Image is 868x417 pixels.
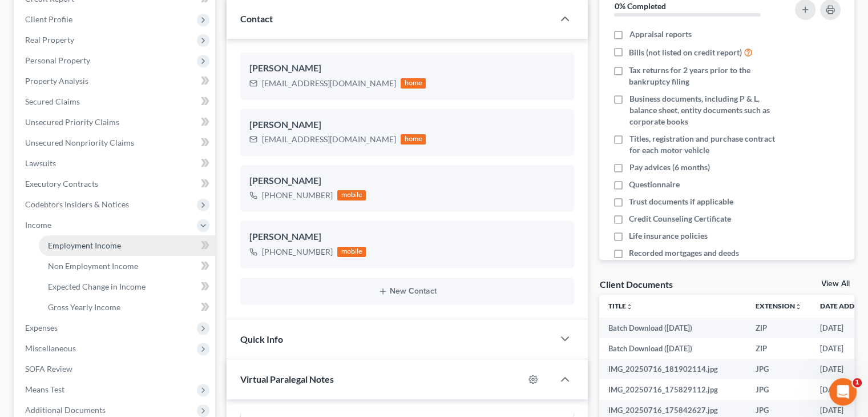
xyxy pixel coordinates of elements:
div: mobile [337,247,366,257]
span: Recorded mortgages and deeds [629,247,739,259]
strong: 0% Completed [614,1,665,11]
span: Real Property [25,35,74,45]
span: Business documents, including P & L, balance sheet, entity documents such as corporate books [629,93,781,127]
a: Extensionunfold_more [756,302,802,310]
td: IMG_20250716_175829112.jpg [599,379,746,400]
span: Client Profile [25,14,72,24]
td: Batch Download ([DATE]) [599,318,746,338]
div: home [401,134,426,145]
i: unfold_more [626,303,633,310]
span: Life insurance policies [629,230,708,242]
a: Lawsuits [16,153,215,174]
span: Virtual Paralegal Notes [240,374,334,384]
a: Executory Contracts [16,174,215,194]
div: [EMAIL_ADDRESS][DOMAIN_NAME] [262,134,396,145]
span: Unsecured Nonpriority Claims [25,138,134,147]
div: [PHONE_NUMBER] [262,246,333,258]
a: Expected Change in Income [39,276,215,297]
span: SOFA Review [25,364,72,374]
a: Unsecured Priority Claims [16,112,215,133]
span: Credit Counseling Certificate [629,213,731,224]
td: ZIP [746,338,811,359]
div: [PERSON_NAME] [249,118,565,132]
span: Trust documents if applicable [629,196,733,207]
td: IMG_20250716_181902114.jpg [599,359,746,379]
span: Bills (not listed on credit report) [629,47,742,58]
div: Client Documents [599,278,672,290]
span: Additional Documents [25,405,106,415]
td: Batch Download ([DATE]) [599,338,746,359]
a: View All [821,280,850,288]
div: [PERSON_NAME] [249,174,565,188]
span: Expected Change in Income [48,282,146,291]
span: Expenses [25,323,58,332]
span: Quick Info [240,334,283,344]
td: JPG [746,359,811,379]
a: Unsecured Nonpriority Claims [16,133,215,153]
a: Property Analysis [16,71,215,91]
a: Gross Yearly Income [39,297,215,318]
span: 1 [853,378,862,387]
a: Secured Claims [16,91,215,112]
button: New Contact [249,287,565,296]
div: mobile [337,190,366,201]
span: Miscellaneous [25,343,76,353]
span: Lawsuits [25,158,56,168]
span: Personal Property [25,55,90,65]
td: ZIP [746,318,811,338]
a: Employment Income [39,235,215,256]
span: Executory Contracts [25,179,98,189]
span: Contact [240,13,273,24]
a: Non Employment Income [39,256,215,276]
div: home [401,78,426,89]
span: Titles, registration and purchase contract for each motor vehicle [629,133,781,156]
span: Tax returns for 2 years prior to the bankruptcy filing [629,65,781,87]
span: Codebtors Insiders & Notices [25,199,129,209]
span: Non Employment Income [48,261,138,271]
div: [PERSON_NAME] [249,62,565,75]
span: Appraisal reports [629,29,691,40]
span: Unsecured Priority Claims [25,117,119,127]
div: [PHONE_NUMBER] [262,190,333,201]
div: [PERSON_NAME] [249,230,565,244]
i: unfold_more [795,303,802,310]
span: Income [25,220,51,230]
span: Secured Claims [25,97,80,106]
a: Titleunfold_more [608,302,633,310]
td: JPG [746,379,811,400]
span: Means Test [25,384,64,394]
span: Questionnaire [629,179,680,190]
div: [EMAIL_ADDRESS][DOMAIN_NAME] [262,78,396,89]
iframe: Intercom live chat [829,378,857,406]
a: SOFA Review [16,359,215,379]
span: Property Analysis [25,76,88,86]
span: Gross Yearly Income [48,302,120,312]
span: Employment Income [48,240,121,250]
span: Pay advices (6 months) [629,162,709,173]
